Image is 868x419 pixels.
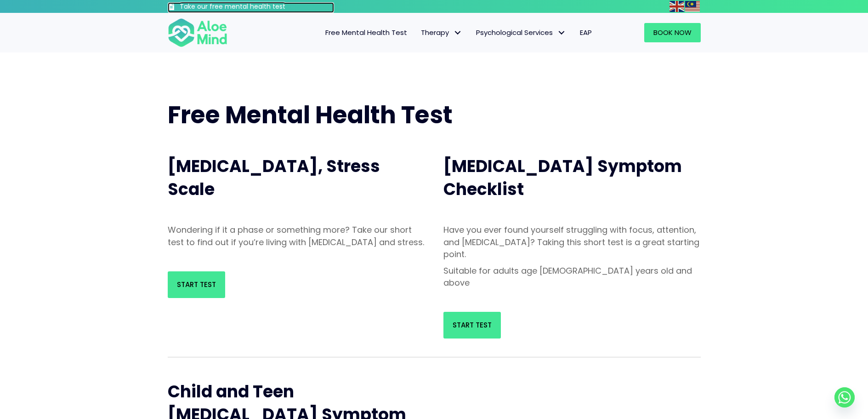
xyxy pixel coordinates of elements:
span: [MEDICAL_DATA] Symptom Checklist [443,155,682,201]
img: ms [685,1,700,12]
span: Free Mental Health Test [168,98,453,132]
a: Start Test [443,312,501,339]
a: Book Now [644,23,701,42]
a: EAP [573,23,599,42]
span: Therapy [421,28,462,37]
span: EAP [580,28,592,37]
span: Start Test [453,320,492,330]
span: Free Mental Health Test [325,28,407,37]
span: Start Test [177,280,216,289]
a: English [669,1,685,11]
img: Aloe mind Logo [168,17,227,48]
p: Have you ever found yourself struggling with focus, attention, and [MEDICAL_DATA]? Taking this sh... [443,224,701,260]
img: en [669,1,684,12]
p: Suitable for adults age [DEMOGRAPHIC_DATA] years old and above [443,265,701,289]
a: Whatsapp [834,387,855,408]
span: Book Now [653,28,692,37]
a: Malay [685,1,701,11]
a: Start Test [168,271,225,298]
span: [MEDICAL_DATA], Stress Scale [168,155,380,201]
span: Psychological Services: submenu [555,26,568,40]
span: Therapy: submenu [451,26,465,40]
a: Take our free mental health test [168,2,335,13]
h3: Take our free mental health test [180,2,335,11]
nav: Menu [239,23,599,42]
a: TherapyTherapy: submenu [414,23,469,42]
a: Psychological ServicesPsychological Services: submenu [469,23,573,42]
a: Free Mental Health Test [318,23,414,42]
span: Psychological Services [476,28,566,37]
p: Wondering if it a phase or something more? Take our short test to find out if you’re living with ... [168,224,425,248]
